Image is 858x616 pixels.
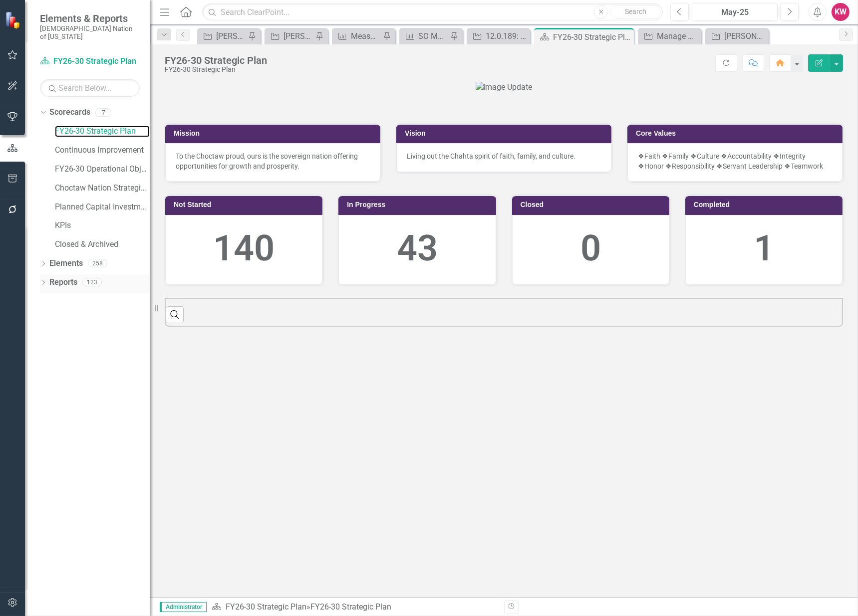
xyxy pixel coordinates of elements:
[695,6,774,18] div: May-25
[724,30,766,42] div: [PERSON_NAME] SO's
[176,152,358,170] span: To the Choctaw proud, ours is the sovereign nation offering opportunities for growth and prosperity.
[334,30,380,42] a: Measures Ownership Report - KW
[202,3,663,21] input: Search ClearPoint...
[40,79,140,97] input: Search Below...
[55,183,150,194] a: Choctaw Nation Strategic Plan
[349,223,485,274] div: 43
[200,30,246,42] a: [PERSON_NAME] SO's (three-month view)
[832,3,850,21] button: KW
[310,602,391,612] div: FY26-30 Strategic Plan
[55,126,150,137] a: FY26-30 Strategic Plan
[4,10,23,29] img: ClearPoint Strategy
[523,223,659,274] div: 0
[640,30,699,42] a: Manage Reports
[636,130,838,137] h3: Core Values
[55,239,150,250] a: Closed & Archived
[212,602,497,613] div: »
[174,130,375,137] h3: Mission
[694,201,838,208] h3: Completed
[486,30,528,42] div: 12.0.189: 477 - Employment Training Services
[625,7,646,15] span: Search
[49,258,83,269] a: Elements
[610,5,660,19] button: Search
[657,30,699,42] div: Manage Reports
[55,145,150,156] a: Continuous Improvement
[351,30,380,42] div: Measures Ownership Report - KW
[40,56,140,67] a: FY26-30 Strategic Plan
[521,201,664,208] h3: Closed
[165,55,267,66] div: FY26-30 Strategic Plan
[692,3,778,21] button: May-25
[49,107,90,118] a: Scorecards
[553,31,631,43] div: FY26-30 Strategic Plan
[55,164,150,175] a: FY26-30 Operational Objectives
[55,220,150,231] a: KPIs
[40,12,140,24] span: Elements & Reports
[284,30,313,42] div: [PERSON_NAME]'s Team SO's
[55,202,150,213] a: Planned Capital Investments
[216,30,246,42] div: [PERSON_NAME] SO's (three-month view)
[176,223,312,274] div: 140
[405,130,606,137] h3: Vision
[174,201,317,208] h3: Not Started
[708,30,766,42] a: [PERSON_NAME] SO's
[347,201,491,208] h3: In Progress
[696,223,832,274] div: 1
[267,30,313,42] a: [PERSON_NAME]'s Team SO's
[638,151,832,171] p: ❖Faith ❖Family ❖Culture ❖Accountability ❖Integrity ❖Honor ❖Responsibility ❖Servant Leadership ❖Te...
[40,24,140,41] small: [DEMOGRAPHIC_DATA] Nation of [US_STATE]
[476,82,533,93] img: Image Update
[160,602,207,612] span: Administrator
[226,602,306,612] a: FY26-30 Strategic Plan
[49,277,77,288] a: Reports
[165,66,267,73] div: FY26-30 Strategic Plan
[469,30,528,42] a: 12.0.189: 477 - Employment Training Services
[95,108,111,117] div: 7
[402,30,448,42] a: SO Measures Ownership Report - KW
[88,259,107,268] div: 258
[418,30,448,42] div: SO Measures Ownership Report - KW
[82,278,102,287] div: 123
[407,152,575,160] span: Living out the Chahta spirit of faith, family, and culture.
